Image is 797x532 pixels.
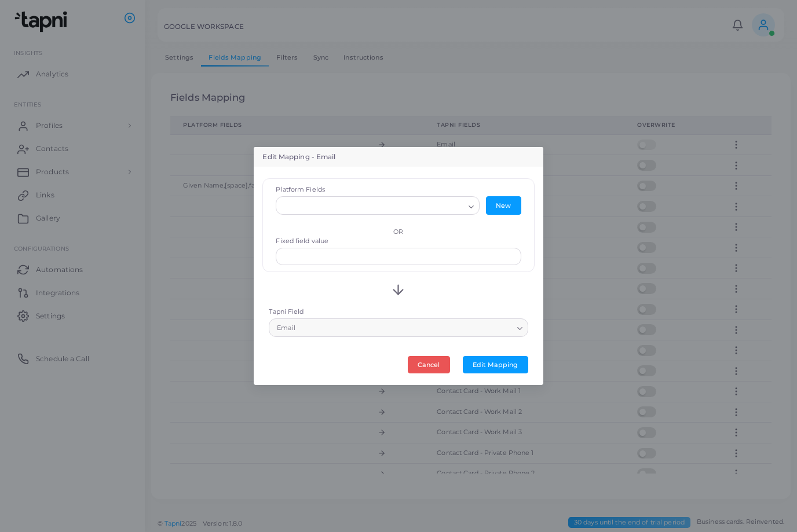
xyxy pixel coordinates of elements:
[276,237,521,246] label: Fixed field value
[486,196,521,215] button: New
[463,356,528,373] button: Edit Mapping
[276,185,325,195] label: Platform Fields
[276,228,521,237] div: OR
[275,322,297,334] span: Email
[408,356,450,373] button: Cancel
[298,321,512,334] input: Search for option
[262,152,335,162] h5: Edit Mapping - Email
[269,318,528,337] div: Search for option
[269,307,528,317] label: Tapni Field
